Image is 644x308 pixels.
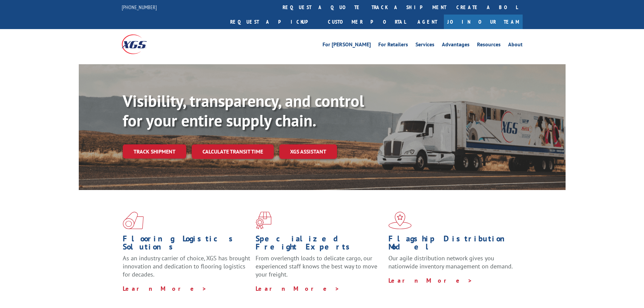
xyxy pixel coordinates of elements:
p: From overlength loads to delicate cargo, our experienced staff knows the best way to move your fr... [256,254,383,284]
a: Join Our Team [444,15,523,29]
a: Track shipment [123,144,186,159]
a: For [PERSON_NAME] [323,42,371,49]
a: XGS ASSISTANT [279,144,337,159]
a: Learn More > [388,277,473,284]
a: For Retailers [378,42,408,49]
a: Customer Portal [323,15,411,29]
img: xgs-icon-flagship-distribution-model-red [388,212,412,229]
a: Advantages [442,42,470,49]
a: Resources [477,42,501,49]
span: Our agile distribution network gives you nationwide inventory management on demand. [388,254,513,270]
b: Visibility, transparency, and control for your entire supply chain. [123,90,364,131]
h1: Flooring Logistics Solutions [123,235,251,254]
img: xgs-icon-total-supply-chain-intelligence-red [123,212,144,229]
a: Request a pickup [225,15,323,29]
a: Services [415,42,434,49]
img: xgs-icon-focused-on-flooring-red [256,212,271,229]
a: About [508,42,523,49]
a: [PHONE_NUMBER] [122,4,157,10]
h1: Flagship Distribution Model [388,235,516,254]
a: Calculate transit time [192,144,274,159]
a: Agent [411,15,444,29]
h1: Specialized Freight Experts [256,235,383,254]
a: Learn More > [256,285,340,292]
a: Learn More > [123,285,207,292]
span: As an industry carrier of choice, XGS has brought innovation and dedication to flooring logistics... [123,254,250,278]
